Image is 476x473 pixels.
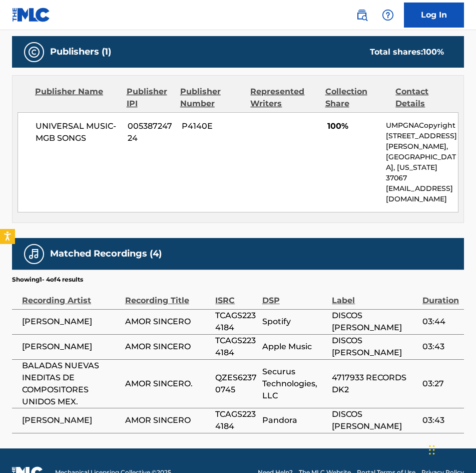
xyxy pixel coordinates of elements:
a: Log In [404,3,464,28]
p: UMPGNACopyright [386,120,458,131]
span: 03:27 [422,378,459,390]
span: [PERSON_NAME] [22,316,120,328]
div: DSP [262,284,327,307]
a: Public Search [352,5,372,25]
span: 100% [327,120,378,132]
span: 03:43 [422,414,459,426]
span: Apple Music [262,341,327,353]
iframe: Chat Widget [426,425,476,473]
img: Matched Recordings [28,248,40,260]
span: TCAGS2234184 [215,408,257,432]
div: Recording Title [125,284,211,307]
p: [GEOGRAPHIC_DATA], [US_STATE] 37067 [386,152,458,183]
span: AMOR SINCERO [125,414,211,426]
div: Collection Share [325,86,388,110]
span: AMOR SINCERO [125,341,211,353]
div: Arrastrar [429,435,435,465]
span: BALADAS NUEVAS INEDITAS DE COMPOSITORES UNIDOS MEX. [22,360,120,408]
span: TCAGS2234184 [215,335,257,359]
span: AMOR SINCERO [125,316,211,328]
span: P4140E [182,120,245,132]
div: Total shares: [370,46,444,58]
p: Showing 1 - 4 of 4 results [12,275,83,284]
span: [PERSON_NAME] [22,341,120,353]
span: Spotify [262,316,327,328]
span: UNIVERSAL MUSIC-MGB SONGS [36,120,120,144]
span: 00538724724 [128,120,174,144]
div: Widget de chat [426,425,476,473]
div: ISRC [215,284,257,307]
img: help [382,9,394,21]
span: Pandora [262,414,327,426]
div: Publisher Number [180,86,243,110]
span: QZES62370745 [215,372,257,396]
span: DISCOS [PERSON_NAME] [332,335,417,359]
img: Publishers [28,46,40,58]
img: MLC Logo [12,8,51,22]
span: 03:43 [422,341,459,353]
div: Publisher Name [35,86,119,110]
span: TCAGS2234184 [215,310,257,334]
span: DISCOS [PERSON_NAME] [332,310,417,334]
div: Recording Artist [22,284,120,307]
span: 4717933 RECORDS DK2 [332,372,417,396]
span: DISCOS [PERSON_NAME] [332,408,417,432]
h5: Publishers (1) [50,46,111,58]
h5: Matched Recordings (4) [50,248,162,260]
div: Help [378,5,398,25]
div: Represented Writers [250,86,317,110]
img: search [356,9,368,21]
div: Publisher IPI [127,86,173,110]
span: AMOR SINCERO. [125,378,211,390]
p: [STREET_ADDRESS][PERSON_NAME], [386,131,458,152]
p: [EMAIL_ADDRESS][DOMAIN_NAME] [386,183,458,204]
span: 100 % [423,47,444,57]
div: Duration [422,284,459,307]
span: Securus Technologies, LLC [262,366,327,402]
span: 03:44 [422,316,459,328]
div: Label [332,284,417,307]
div: Contact Details [395,86,458,110]
span: [PERSON_NAME] [22,414,120,426]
